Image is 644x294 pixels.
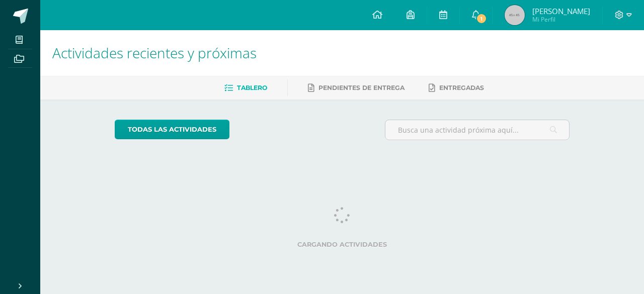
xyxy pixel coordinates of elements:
label: Cargando actividades [115,241,570,248]
a: Tablero [224,80,267,96]
span: Entregadas [439,84,484,91]
span: Pendientes de entrega [318,84,405,91]
a: todas las Actividades [115,120,229,139]
input: Busca una actividad próxima aquí... [385,120,570,140]
a: Pendientes de entrega [308,80,405,96]
span: Actividades recientes y próximas [52,43,257,62]
span: Mi Perfil [532,15,590,24]
span: Tablero [237,84,267,91]
span: [PERSON_NAME] [532,6,590,16]
a: Entregadas [429,80,484,96]
span: 1 [476,13,487,24]
img: 45x45 [505,5,525,25]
